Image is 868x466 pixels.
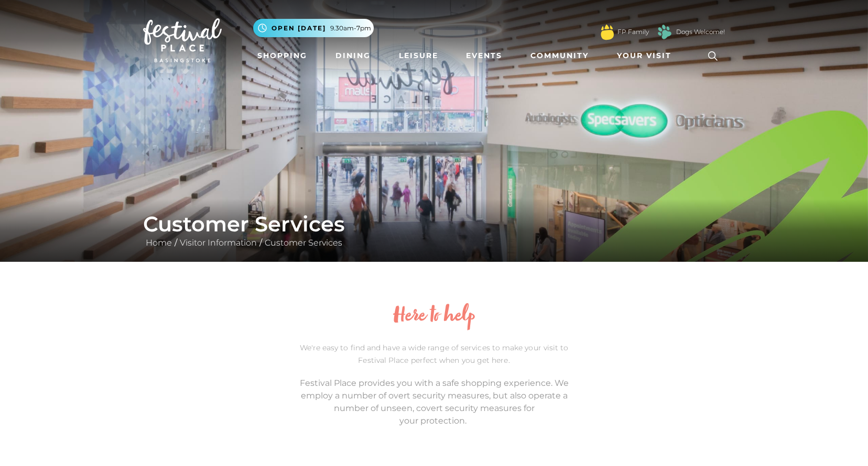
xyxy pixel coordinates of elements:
[262,238,345,248] a: Customer Services
[613,46,681,65] a: Your Visit
[676,27,725,37] a: Dogs Welcome!
[300,343,569,365] span: We're easy to find and have a wide range of services to make your visit to Festival Place perfect...
[399,416,466,426] span: your protection.
[462,46,506,65] a: Events
[143,212,725,237] h1: Customer Services
[292,305,576,328] h2: Here to help
[395,46,442,65] a: Leisure
[272,24,326,33] span: Open [DATE]
[253,19,374,37] button: Open [DATE] 9.30am-7pm
[143,18,222,62] img: Festival Place Logo
[331,46,375,65] a: Dining
[526,46,593,65] a: Community
[135,212,733,249] div: / /
[330,24,371,33] span: 9.30am-7pm
[177,238,259,248] a: Visitor Information
[143,238,175,248] a: Home
[617,50,671,61] span: Your Visit
[300,378,569,413] span: Festival Place provides you with a safe shopping experience. We employ a number of overt security...
[617,27,649,37] a: FP Family
[253,46,311,65] a: Shopping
